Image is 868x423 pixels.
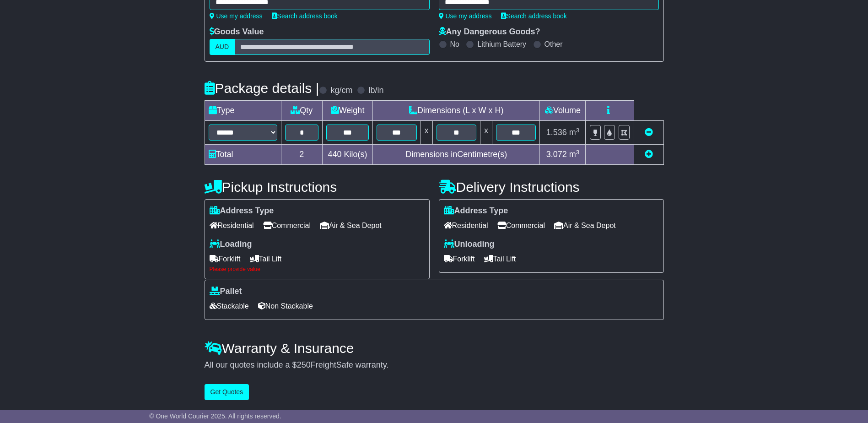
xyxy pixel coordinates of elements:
[444,218,488,233] span: Residential
[210,12,263,20] a: Use my address
[210,287,242,297] label: Pallet
[444,206,508,216] label: Address Type
[569,128,580,137] span: m
[210,27,264,37] label: Goods Value
[250,252,282,266] span: Tail Lift
[421,121,432,145] td: x
[330,86,352,96] label: kg/cm
[328,150,342,159] span: 440
[373,145,540,165] td: Dimensions in Centimetre(s)
[576,149,580,156] sup: 3
[205,341,664,356] h4: Warranty & Insurance
[320,218,382,233] span: Air & Sea Depot
[205,101,281,121] td: Type
[323,145,373,165] td: Kilo(s)
[373,101,540,121] td: Dimensions (L x W x H)
[546,128,567,137] span: 1.536
[205,360,664,370] div: All our quotes include a $ FreightSafe warranty.
[263,218,311,233] span: Commercial
[439,179,664,195] h4: Delivery Instructions
[258,299,313,313] span: Non Stackable
[210,239,252,249] label: Loading
[205,179,430,195] h4: Pickup Instructions
[210,266,425,272] div: Please provide value
[645,150,653,159] a: Add new item
[205,384,249,400] button: Get Quotes
[480,121,492,145] td: x
[569,150,580,159] span: m
[554,218,616,233] span: Air & Sea Depot
[368,86,383,96] label: lb/in
[210,39,235,55] label: AUD
[210,218,254,233] span: Residential
[205,145,281,165] td: Total
[546,150,567,159] span: 3.072
[439,12,492,20] a: Use my address
[501,12,567,20] a: Search address book
[645,128,653,137] a: Remove this item
[477,40,526,49] label: Lithium Battery
[210,206,274,216] label: Address Type
[272,12,338,20] a: Search address book
[576,127,580,134] sup: 3
[444,252,475,266] span: Forklift
[281,101,323,121] td: Qty
[450,40,459,49] label: No
[323,101,373,121] td: Weight
[149,412,281,420] span: © One World Courier 2025. All rights reserved.
[210,252,241,266] span: Forklift
[444,239,495,249] label: Unloading
[484,252,516,266] span: Tail Lift
[439,27,540,37] label: Any Dangerous Goods?
[281,145,323,165] td: 2
[497,218,545,233] span: Commercial
[545,40,563,49] label: Other
[205,81,319,96] h4: Package details |
[540,101,586,121] td: Volume
[297,360,311,369] span: 250
[210,299,249,313] span: Stackable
